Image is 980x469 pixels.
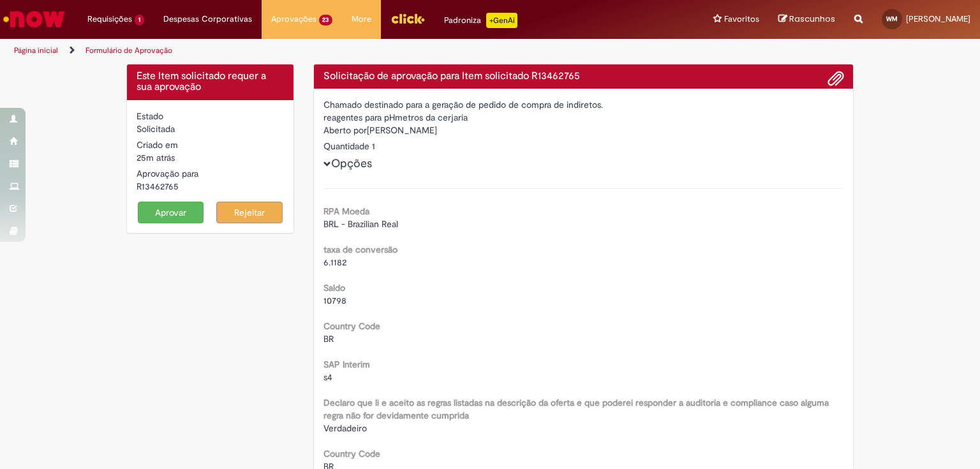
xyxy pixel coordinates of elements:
[137,151,284,164] div: 29/08/2025 14:44:54
[886,15,898,23] span: WM
[163,13,252,26] span: Despesas Corporativas
[444,13,517,28] div: Padroniza
[138,202,204,223] button: Aprovar
[323,71,844,82] h4: Solicitação de aprovação para Item solicitado R13462765
[137,152,175,163] span: 25m atrás
[323,371,332,383] span: s4
[323,111,844,124] div: reagentes para pHmetros da cerjaria
[323,124,844,140] div: [PERSON_NAME]
[323,320,380,332] b: Country Code
[137,138,178,151] label: Criado em
[323,98,844,111] div: Chamado destinado para a geração de pedido de compra de indiretos.
[323,422,367,434] span: Verdadeiro
[323,295,346,306] span: 10798
[323,205,369,217] b: RPA Moeda
[323,448,380,459] b: Country Code
[323,282,345,294] b: Saldo
[486,13,517,28] p: +GenAi
[323,397,829,421] b: Declaro que li e aceito as regras listadas na descrição da oferta e que poderei responder a audit...
[323,124,367,137] label: Aberto por
[778,13,835,26] a: Rascunhos
[789,13,835,25] span: Rascunhos
[137,152,175,163] time: 29/08/2025 14:44:54
[14,45,58,56] a: Página inicial
[906,13,970,24] span: [PERSON_NAME]
[323,333,334,345] span: BR
[137,123,284,135] div: Solicitada
[323,244,397,255] b: taxa de conversão
[319,15,333,26] span: 23
[390,9,425,28] img: click_logo_yellow_360x200.png
[1,6,67,32] img: ServiceNow
[135,15,144,26] span: 1
[216,202,283,223] button: Rejeitar
[87,13,132,26] span: Requisições
[10,39,644,63] ul: Trilhas de página
[323,218,398,230] span: BRL - Brazilian Real
[323,359,370,370] b: SAP Interim
[137,180,284,193] div: R13462765
[137,71,284,93] h4: Este Item solicitado requer a sua aprovação
[352,13,371,26] span: More
[323,140,844,153] div: Quantidade 1
[85,45,172,56] a: Formulário de Aprovação
[724,13,759,26] span: Favoritos
[137,167,198,180] label: Aprovação para
[323,257,346,268] span: 6.1182
[137,110,163,123] label: Estado
[271,13,316,26] span: Aprovações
